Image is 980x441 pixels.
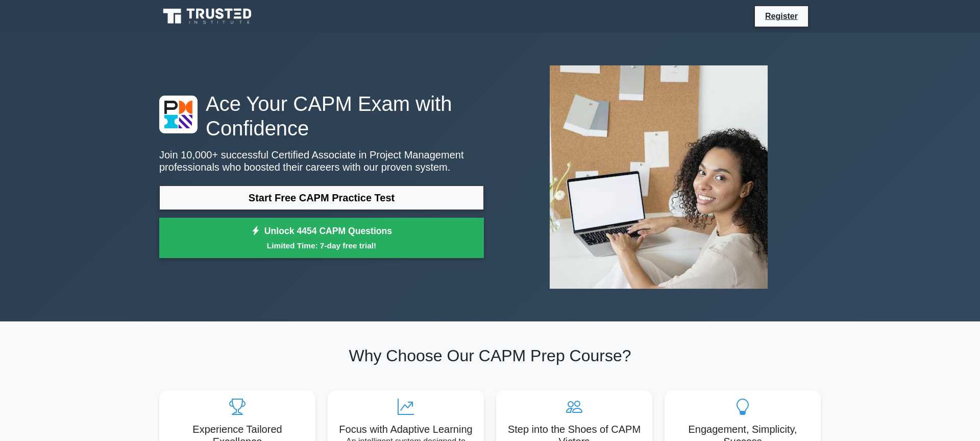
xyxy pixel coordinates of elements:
[159,185,484,210] a: Start Free CAPM Practice Test
[336,423,476,435] h5: Focus with Adaptive Learning
[159,346,821,365] h2: Why Choose Our CAPM Prep Course?
[159,149,484,173] p: Join 10,000+ successful Certified Associate in Project Management professionals who boosted their...
[759,10,804,22] a: Register
[159,218,484,259] a: Unlock 4454 CAPM QuestionsLimited Time: 7-day free trial!
[172,240,471,251] small: Limited Time: 7-day free trial!
[159,91,484,141] h1: Ace Your CAPM Exam with Confidence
